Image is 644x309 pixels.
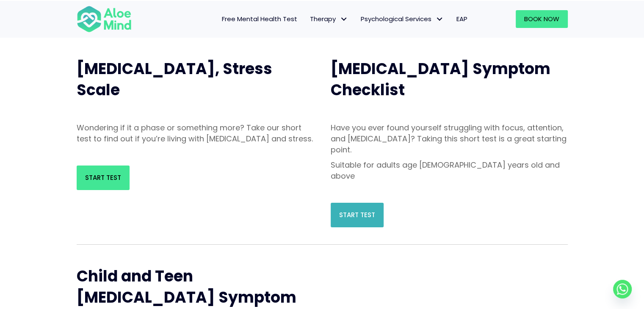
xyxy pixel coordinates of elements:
[310,14,348,23] span: Therapy
[331,58,550,101] span: [MEDICAL_DATA] Symptom Checklist
[613,280,632,298] a: Whatsapp
[450,10,474,28] a: EAP
[331,203,384,227] a: Start Test
[338,13,350,25] span: Therapy: submenu
[85,173,121,182] span: Start Test
[524,14,559,23] span: Book Now
[143,10,474,28] nav: Menu
[339,210,375,219] span: Start Test
[434,13,446,25] span: Psychological Services: submenu
[77,5,132,33] img: Aloe mind Logo
[77,58,272,101] span: [MEDICAL_DATA], Stress Scale
[222,14,297,23] span: Free Mental Health Test
[354,10,450,28] a: Psychological ServicesPsychological Services: submenu
[361,14,444,23] span: Psychological Services
[516,10,568,28] a: Book Now
[331,160,568,182] p: Suitable for adults age [DEMOGRAPHIC_DATA] years old and above
[331,122,568,155] p: Have you ever found yourself struggling with focus, attention, and [MEDICAL_DATA]? Taking this sh...
[77,122,314,144] p: Wondering if it a phase or something more? Take our short test to find out if you’re living with ...
[456,14,467,23] span: EAP
[77,166,130,190] a: Start Test
[216,10,304,28] a: Free Mental Health Test
[304,10,354,28] a: TherapyTherapy: submenu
